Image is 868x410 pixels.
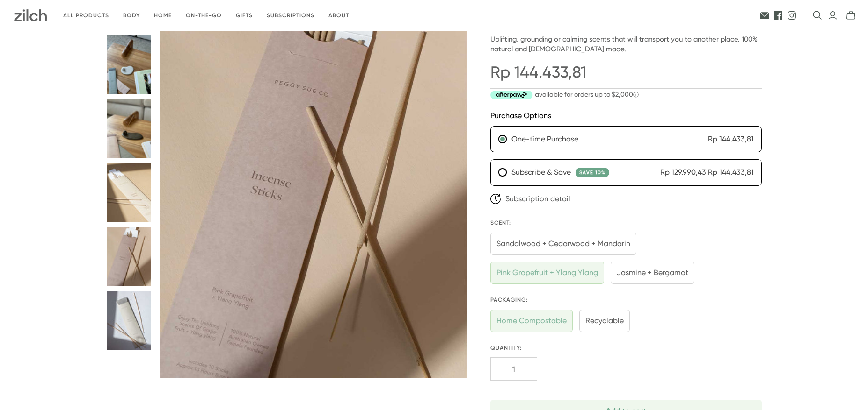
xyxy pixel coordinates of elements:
a: Gifts [229,5,260,27]
img: Zilch has done the hard yards and handpicked the best ethical and sustainable products for you an... [14,9,47,21]
a: Body [116,5,147,27]
div: Purchase Options [490,111,762,121]
a: All products [56,5,116,27]
button: Incense Sticks thumbnail [107,35,152,94]
button: Incense Sticks thumbnail [107,99,152,158]
span: Scent: [490,219,762,227]
span: Rp 144.433,81 [490,61,586,84]
a: Login [828,10,838,21]
a: Subscriptions [260,5,321,27]
label: Quantity: [490,344,762,352]
button: Incense Sticks thumbnail [107,163,152,222]
button: Incense Sticks thumbnail [107,227,152,286]
button: Open search [813,11,822,20]
span: Subscription detail [505,194,570,204]
button: Incense Sticks thumbnail [107,291,152,350]
a: About [321,5,356,27]
a: Home [147,5,179,27]
div: Uplifting, grounding or calming scents that will transport you to another place. 100% natural and... [490,35,762,54]
button: mini-cart-toggle [843,10,859,21]
span: Packaging: [490,296,762,304]
a: On-the-go [179,5,229,27]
